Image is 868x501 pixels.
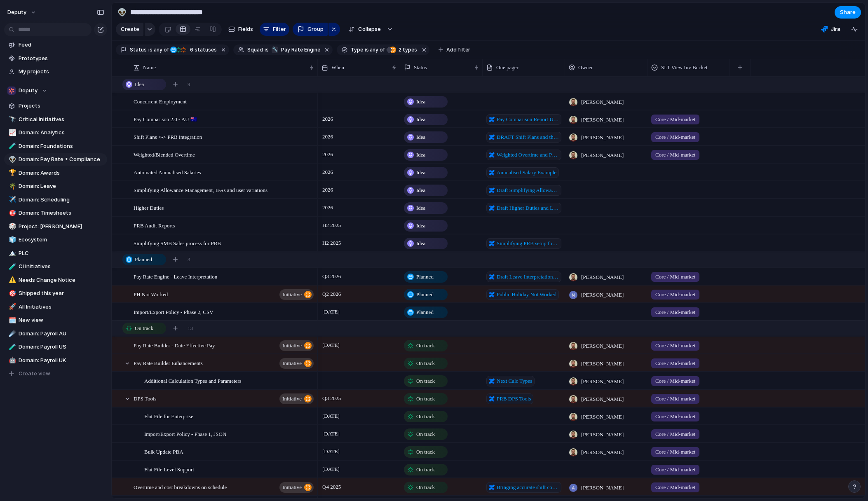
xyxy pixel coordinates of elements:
button: 🏆 [7,169,16,177]
button: initiative [279,340,314,351]
span: Overtime and cost breakdowns on schedule [134,482,227,492]
a: ☄️Domain: Payroll AU [4,328,107,340]
button: 🧪 [7,343,16,351]
a: 🎯Domain: Timesheets [4,207,107,219]
button: Create view [4,368,107,380]
span: Pay Rate Engine [281,46,320,54]
span: Idea [416,151,425,159]
span: Flat File Level Support [144,464,194,474]
span: Core / Mid-market [655,308,695,316]
div: 📈 [9,128,14,138]
span: Project: [PERSON_NAME] [19,222,104,231]
span: [DATE] [320,340,342,350]
button: 👽 [7,155,16,164]
span: Higher Duties [134,203,164,212]
button: deputy [4,6,41,19]
span: 2026 [320,185,335,195]
div: 🚀 [9,302,14,311]
span: is [365,46,369,54]
span: On track [135,324,153,332]
a: Next Calc Types [486,376,535,386]
div: 🧪 [9,141,14,151]
div: 👽 [9,155,14,164]
span: PH Not Worked [134,289,168,299]
span: Core / Mid-market [655,377,695,385]
span: 2026 [320,167,335,177]
span: Critical Initiatives [19,115,104,124]
span: DPS Tools [134,393,157,403]
button: 🚀 [7,303,16,311]
span: PRB Audit Reports [134,220,175,230]
span: Automated Annualised Salaries [134,167,201,177]
span: Weighted Overtime and Pay Rate Blending [497,151,559,159]
span: On track [416,466,435,474]
div: 🌴 [9,182,14,191]
a: 🌴Domain: Leave [4,180,107,192]
span: Simplifying Allowance Management, IFAs and user variations [134,185,267,194]
span: [PERSON_NAME] [581,116,624,124]
span: H2 2025 [320,220,343,230]
span: Jira [831,25,840,33]
span: Core / Mid-market [655,448,695,456]
span: One pager [496,63,518,72]
span: Idea [416,186,425,194]
a: ✈️Domain: Scheduling [4,194,107,206]
span: Additional Calculation Types and Parameters [144,376,242,385]
span: [DATE] [320,307,342,317]
button: Deputy [4,84,107,97]
span: Core / Mid-market [655,115,695,124]
span: Idea [416,98,425,106]
span: is [265,46,269,54]
span: Q4 2025 [320,482,343,492]
span: Domain: Scheduling [19,196,104,204]
span: types [396,46,417,54]
button: initiative [279,482,314,493]
span: Planned [416,308,434,316]
div: 🧪 [9,262,14,272]
button: 🎯 [7,209,16,217]
span: Feed [19,41,104,49]
span: Domain: Leave [19,182,104,190]
span: Projects [19,102,104,110]
a: 🧪CI Initiatives [4,260,107,273]
span: [PERSON_NAME] [581,151,624,159]
a: Feed [4,39,107,51]
button: initiative [279,289,314,300]
span: On track [416,395,435,403]
span: Needs Change Notice [19,276,104,284]
a: Public Holiday Not Worked [486,289,559,300]
a: 🧪Domain: Foundations [4,140,107,152]
span: Annualised Salary Example [497,169,556,177]
button: Create [116,23,143,36]
span: On track [416,430,435,438]
span: Create view [19,370,50,378]
button: ☄️ [7,330,16,338]
span: Concurrent Employment [134,96,187,106]
button: Group [293,23,328,36]
a: Bringing accurate shift costings to the schedule which unlocks better overtime management [486,482,561,493]
div: ✈️ [9,195,14,204]
div: 🚀All Initiatives [4,301,107,313]
span: Core / Mid-market [655,466,695,474]
span: deputy [7,8,26,16]
span: Draft Higher Duties and Location based pay rates [497,204,559,212]
span: Fields [238,25,253,33]
span: Domain: Awards [19,169,104,177]
div: 🔧 [272,47,278,53]
button: Jira [818,23,844,35]
a: 🔭Critical Initiatives [4,113,107,126]
span: Core / Mid-market [655,359,695,368]
span: Idea [416,239,425,248]
span: Core / Mid-market [655,273,695,281]
span: initiative [282,289,302,300]
span: Domain: Payroll UK [19,356,104,365]
span: Draft Leave Interpretation and the Pay Rate Engine [497,273,559,281]
span: Planned [135,255,152,264]
a: 🏆Domain: Awards [4,167,107,179]
span: Deputy [19,87,38,95]
span: initiative [282,358,302,369]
